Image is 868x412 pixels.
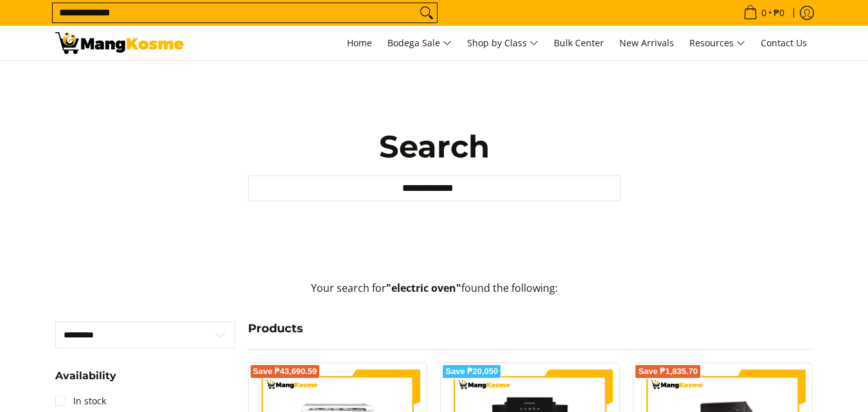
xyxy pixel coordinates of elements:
[55,32,184,54] img: Search: 7 results found for &quot;electric oven&quot; | Mang Kosme
[55,371,116,391] summary: Open
[759,8,768,17] span: 0
[386,281,461,295] strong: "electric oven"
[55,280,813,309] p: Your search for found the following:
[547,26,610,60] a: Bulk Center
[55,391,106,411] a: In stock
[387,35,452,51] span: Bodega Sale
[754,26,813,60] a: Contact Us
[619,37,674,49] span: New Arrivals
[347,37,372,49] span: Home
[253,368,317,375] span: Save ₱43,690.59
[55,371,116,381] span: Availability
[381,26,458,60] a: Bodega Sale
[341,26,378,60] a: Home
[248,321,813,336] h4: Products
[683,26,752,60] a: Resources
[761,37,807,49] span: Contact Us
[740,6,788,20] span: •
[445,368,498,375] span: Save ₱20,050
[416,3,437,22] button: Search
[772,8,786,17] span: ₱0
[613,26,680,60] a: New Arrivals
[197,26,813,60] nav: Main Menu
[689,35,745,51] span: Resources
[248,127,621,166] h1: Search
[467,35,538,51] span: Shop by Class
[554,37,604,49] span: Bulk Center
[638,368,698,375] span: Save ₱1,835.70
[461,26,545,60] a: Shop by Class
